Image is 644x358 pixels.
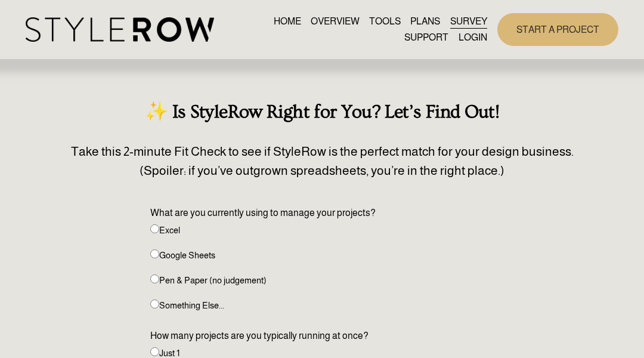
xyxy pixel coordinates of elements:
span: SUPPORT [404,30,448,45]
a: LOGIN [459,29,487,45]
a: START A PROJECT [497,13,618,46]
input: Google Sheets [150,249,159,258]
a: TOOLS [369,13,401,29]
label: Pen & Paper (no judgement) [150,276,267,285]
a: PLANS [410,13,440,29]
input: Something Else... [150,300,159,308]
a: OVERVIEW [311,13,360,29]
input: Excel [150,224,159,233]
a: HOME [274,13,301,29]
img: StyleRow [26,17,213,42]
a: folder dropdown [404,29,448,45]
legend: How many projects are you typically running at once? [150,329,369,343]
legend: What are you currently using to manage your projects? [150,206,376,220]
strong: ✨ Is StyleRow Right for You? Let’s Find Out! [145,101,499,122]
a: SURVEY [450,13,487,29]
input: Pen & Paper (no judgement) [150,274,159,283]
label: Just 1 [150,348,179,358]
p: Take this 2-minute Fit Check to see if StyleRow is the perfect match for your design business. (S... [26,142,618,180]
label: Google Sheets [150,251,215,260]
label: Something Else... [150,301,224,310]
label: Excel [150,226,180,235]
input: Just 1 [150,347,159,356]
